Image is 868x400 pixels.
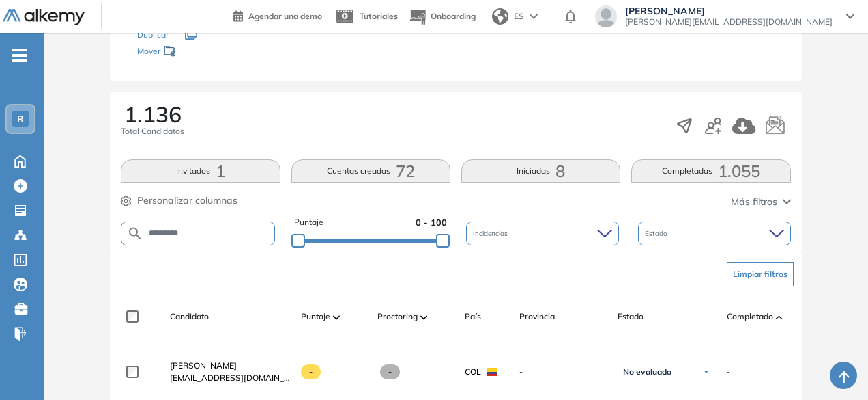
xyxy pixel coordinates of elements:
span: 1.136 [124,103,182,125]
span: Tutoriales [360,11,398,21]
span: 0 - 100 [416,216,447,229]
img: [missing "en.ARROW_ALT" translation] [420,315,427,319]
span: Provincia [519,310,555,323]
span: [PERSON_NAME] [170,360,237,371]
span: R [17,114,24,124]
span: Estado [618,310,643,323]
div: Mover [137,40,274,65]
span: [PERSON_NAME][EMAIL_ADDRESS][DOMAIN_NAME] [625,16,833,27]
span: Puntaje [301,310,330,323]
span: Puntaje [294,216,323,229]
span: Más filtros [731,195,777,209]
button: Completadas1.055 [631,159,790,183]
a: Agendar una demo [233,7,322,23]
img: arrow [530,14,538,19]
button: Personalizar columnas [121,194,237,208]
span: - [519,366,607,378]
button: Invitados1 [121,159,280,183]
button: Cuentas creadas72 [291,159,450,183]
img: COL [487,368,497,376]
span: Completado [727,310,773,323]
img: Logo [3,9,85,26]
span: Estado [645,228,670,239]
img: world [492,8,508,25]
i: - [12,54,27,57]
span: Duplicar [137,29,169,40]
img: [missing "en.ARROW_ALT" translation] [776,315,783,319]
span: ES [514,10,524,23]
span: Personalizar columnas [137,194,237,208]
span: - [301,364,321,379]
span: Candidato [170,310,209,323]
span: Proctoring [377,310,418,323]
button: Limpiar filtros [727,262,794,286]
button: Más filtros [731,195,791,209]
span: - [727,366,730,378]
span: País [465,310,481,323]
button: Onboarding [409,2,476,31]
span: Total Candidatos [121,125,184,137]
span: Incidencias [473,228,510,239]
span: - [380,364,400,379]
span: No evaluado [623,366,671,377]
button: Iniciadas8 [461,159,620,183]
div: Incidencias [466,222,619,245]
img: Ícono de flecha [702,368,710,376]
img: [missing "en.ARROW_ALT" translation] [333,315,340,319]
img: SEARCH_ALT [127,225,143,242]
div: Estado [638,222,791,245]
span: COL [465,366,481,378]
a: [PERSON_NAME] [170,360,290,372]
span: [EMAIL_ADDRESS][DOMAIN_NAME] [170,372,290,384]
span: [PERSON_NAME] [625,5,833,16]
span: Onboarding [431,11,476,21]
span: Agendar una demo [248,11,322,21]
